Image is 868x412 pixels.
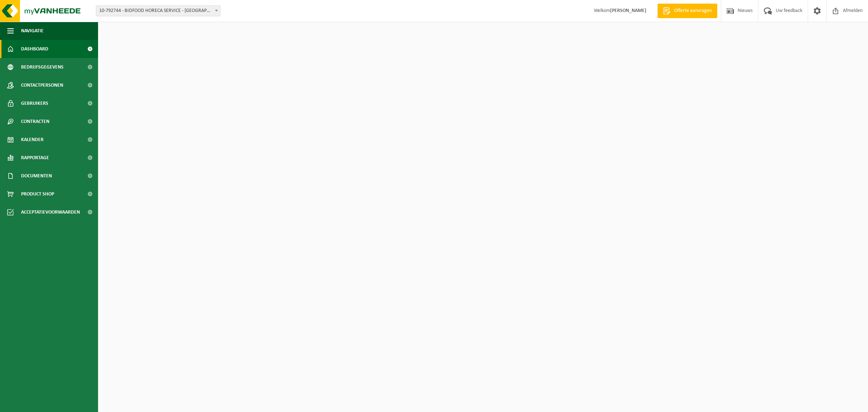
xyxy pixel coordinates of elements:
[21,167,52,185] span: Documenten
[21,58,64,76] span: Bedrijfsgegevens
[96,5,220,16] span: 10-792744 - BIDFOOD HORECA SERVICE - BERINGEN
[21,203,80,221] span: Acceptatievoorwaarden
[21,149,49,167] span: Rapportage
[21,94,48,112] span: Gebruikers
[21,22,44,40] span: Navigatie
[610,8,646,13] strong: [PERSON_NAME]
[21,112,49,131] span: Contracten
[21,131,44,149] span: Kalender
[21,76,63,94] span: Contactpersonen
[672,7,714,15] span: Offerte aanvragen
[21,40,48,58] span: Dashboard
[657,4,717,18] a: Offerte aanvragen
[96,6,220,16] span: 10-792744 - BIDFOOD HORECA SERVICE - BERINGEN
[21,185,54,203] span: Product Shop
